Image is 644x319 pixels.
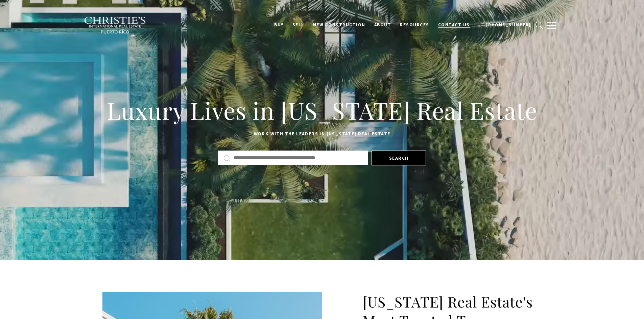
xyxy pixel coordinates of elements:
[84,17,147,34] img: Christie's International Real Estate black text logo
[313,22,365,28] span: New Construction
[309,19,370,31] a: New Construction
[372,151,426,165] button: Search
[102,130,542,138] p: Work with the leaders in [US_STATE] Real Estate
[396,19,434,31] a: Resources
[479,22,531,28] span: 📞 [PHONE_NUMBER]
[474,19,535,31] a: 📞 [PHONE_NUMBER]
[270,19,288,31] a: BUY
[438,22,470,28] span: Contact Us
[102,96,542,125] h1: Luxury Lives in [US_STATE] Real Estate
[288,19,309,31] a: SELL
[370,19,396,31] a: About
